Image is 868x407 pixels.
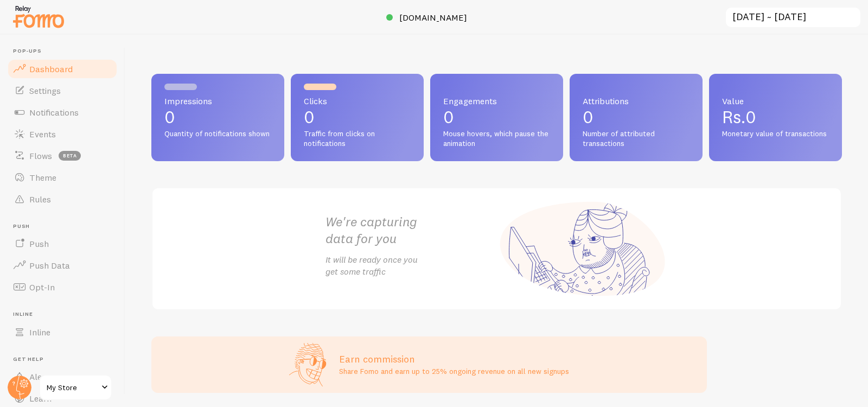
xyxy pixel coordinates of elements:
span: Traffic from clicks on notifications [304,129,411,148]
span: Flows [29,150,52,161]
span: Value [722,97,829,105]
span: Rules [29,194,51,205]
span: Alerts [29,371,53,382]
span: Notifications [29,107,79,118]
span: Impressions [164,97,271,105]
span: Inline [29,327,50,338]
span: Mouse hovers, which pause the animation [443,129,550,148]
h2: We're capturing data for you [325,213,497,247]
span: Rs.0 [722,106,756,128]
p: 0 [583,109,690,126]
a: Notifications [7,101,118,123]
p: It will be ready once you get some traffic [325,253,497,278]
a: Events [7,123,118,145]
span: Get Help [13,356,118,363]
span: Dashboard [29,63,73,74]
span: Theme [29,172,56,183]
span: Clicks [304,97,411,105]
span: Push [13,223,118,230]
span: Number of attributed transactions [583,129,690,148]
a: Rules [7,188,118,210]
span: Quantity of notifications shown [164,129,271,139]
p: 0 [443,109,550,126]
span: Opt-In [29,282,55,292]
span: Monetary value of transactions [722,129,829,139]
span: Push Data [29,260,70,271]
img: fomo-relay-logo-orange.svg [11,3,66,30]
span: Settings [29,85,61,96]
span: Engagements [443,97,550,105]
a: Alerts [7,366,118,387]
span: Push [29,238,49,249]
a: Flows beta [7,145,118,167]
a: Push [7,233,118,255]
a: Settings [7,80,118,101]
p: Share Fomo and earn up to 25% ongoing revenue on all new signups [339,366,569,377]
a: Push Data [7,255,118,276]
span: beta [59,151,81,161]
span: Inline [13,311,118,318]
p: 0 [164,109,271,126]
span: Pop-ups [13,48,118,55]
a: My Store [39,374,112,400]
a: Opt-In [7,276,118,298]
a: Dashboard [7,58,118,80]
span: My Store [47,381,98,394]
span: Events [29,129,56,139]
h3: Earn commission [339,353,569,365]
span: Attributions [583,97,690,105]
a: Inline [7,321,118,343]
a: Theme [7,167,118,188]
p: 0 [304,109,411,126]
